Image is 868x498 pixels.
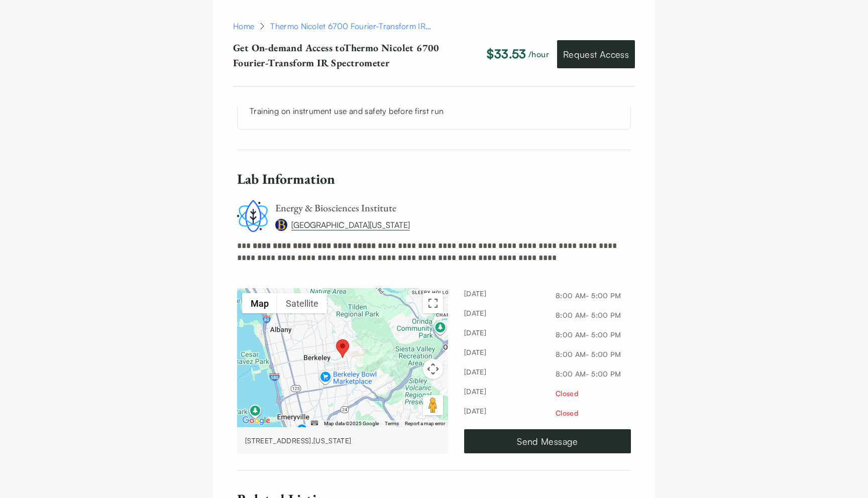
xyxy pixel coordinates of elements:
[233,40,471,70] p: Get On-demand Access to Thermo Nicolet 6700 Fourier-Transform IR Spectrometer
[528,48,549,60] p: /hour
[541,389,578,402] span: Closed
[464,347,486,361] span: [DATE]
[237,170,631,188] h6: Lab Information
[487,46,526,63] p: $33.53
[541,330,621,343] span: 8:00 AM - 5:00 PM
[324,421,379,426] span: Map data ©2025 Google
[311,421,318,425] button: Keyboard shortcuts
[423,293,443,313] button: Toggle fullscreen view
[423,359,443,379] button: Map camera controls
[240,414,273,427] a: Open this area in Google Maps (opens a new window)
[405,421,445,426] a: Report a map error
[275,201,396,214] a: Energy & Biosciences Institute
[245,435,440,446] div: [STREET_ADDRESS] , [US_STATE]
[291,219,410,231] a: [GEOGRAPHIC_DATA][US_STATE]
[541,311,621,323] span: 8:00 AM - 5:00 PM
[270,20,431,32] div: Thermo Nicolet 6700 Fourier-Transform IR Spectrometer
[464,288,486,303] span: [DATE]
[385,421,399,426] a: Terms (opens in new tab)
[250,105,618,117] p: Training on instrument use and safety before first run
[464,327,486,342] span: [DATE]
[557,40,635,68] a: Request Access
[237,200,269,232] img: Energy & Biosciences Institute
[464,386,486,401] span: [DATE]
[464,366,486,381] span: [DATE]
[464,406,486,420] span: [DATE]
[541,409,578,421] span: Closed
[464,429,631,453] a: Send Message
[277,293,327,313] button: Show satellite imagery
[233,20,254,32] a: Home
[541,369,621,382] span: 8:00 AM - 5:00 PM
[464,308,486,322] span: [DATE]
[541,291,621,304] span: 8:00 AM - 5:00 PM
[240,414,273,427] img: Google
[423,395,443,415] button: Drag Pegman onto the map to open Street View
[242,293,277,313] button: Show street map
[275,219,287,230] img: University of California, Berkeley
[541,350,621,362] span: 8:00 AM - 5:00 PM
